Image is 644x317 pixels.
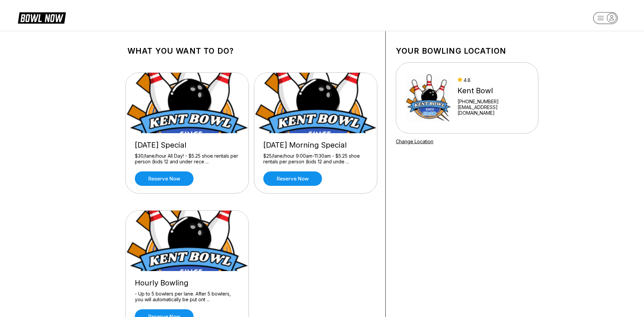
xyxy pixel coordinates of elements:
[458,99,529,104] div: [PHONE_NUMBER]
[458,77,529,83] div: 4.8
[263,141,368,150] div: [DATE] Morning Special
[263,171,322,186] a: Reserve now
[135,141,239,150] div: [DATE] Special
[127,46,375,56] h1: What you want to do?
[135,291,239,303] div: - Up to 5 bowlers per lane. After 5 bowlers, you will automatically be put ont ...
[263,153,368,165] div: $25/lane/hour 9:00am-11:30am - $5.25 shoe rentals per person (kids 12 and unde ...
[126,211,249,271] img: Hourly Bowling
[126,73,249,133] img: Wednesday Special
[135,153,239,165] div: $30/lane/hour All Day! - $5.25 shoe rentals per person (kids 12 and under rece ...
[458,86,529,95] div: Kent Bowl
[458,104,529,116] a: [EMAIL_ADDRESS][DOMAIN_NAME]
[396,46,538,56] h1: Your bowling location
[396,139,433,144] a: Change Location
[135,278,239,287] div: Hourly Bowling
[135,171,194,186] a: Reserve now
[405,73,451,123] img: Kent Bowl
[254,73,378,133] img: Sunday Morning Special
